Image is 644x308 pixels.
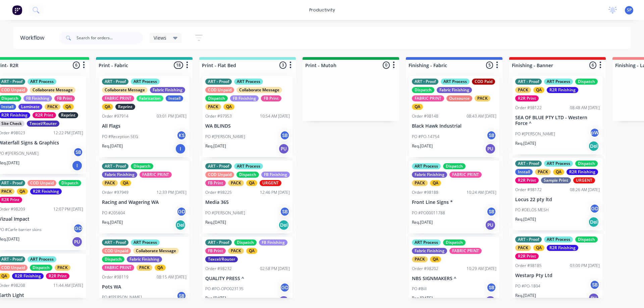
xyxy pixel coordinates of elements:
div: ART Process [131,79,160,85]
div: R2R Print [33,112,56,118]
div: Dispatch [205,95,228,101]
div: R2R Print [515,95,539,101]
div: PACK [412,256,428,262]
div: Order #98225 [205,189,232,195]
div: QA [430,256,441,262]
div: Install [515,169,533,175]
p: Req. [DATE] [412,295,433,301]
div: 10:54 AM [DATE] [260,113,290,119]
p: PO #Reception SEG [102,134,138,140]
div: COD Unpaid [205,172,234,178]
p: Req. [DATE] [205,143,226,149]
div: Order #98148 [412,113,438,119]
div: ART Process [131,239,160,246]
img: Factory [12,5,22,15]
div: ART - ProofART ProcessDispatchPACKQAR2R FinishingR2R PrintOrder #9818503:00 PM [DATE]Westarp Pty ... [513,234,602,307]
div: Fabric Finishing [127,256,162,262]
div: SB [486,282,496,293]
p: Westarp Pty Ltd [515,273,600,278]
div: COD Paid [472,79,495,85]
p: Front Line Signs * [412,200,496,205]
p: WA BLINDS [205,123,290,129]
div: KS [176,130,186,140]
div: FABRIC PRINT [412,95,444,101]
div: ART Process [28,256,56,262]
div: QA [223,104,234,110]
p: PO #PO-14754 [412,134,439,140]
div: Install [166,95,183,101]
div: Reprint [58,112,78,118]
div: Del [588,217,599,227]
p: Racing and Wagering WA [102,200,186,205]
div: GD [280,282,290,293]
div: Texcel/Router [27,121,59,127]
div: Fabrication [137,95,163,101]
div: COD Unpaid [205,87,234,93]
div: ART - Proof [205,239,232,246]
span: Views [154,34,166,41]
p: PO #[PERSON_NAME] [205,134,245,140]
div: SB [73,147,83,157]
div: Sample Print [541,177,571,183]
div: ART - ProofART ProcessCOD UnpaidDispatchFB FinishingFB PrintPACKQAURGENTOrder #9822512:46 PM [DAT... [203,161,292,233]
div: PU [485,143,496,154]
div: ART - Proof [515,161,542,167]
div: Dispatch [236,172,259,178]
div: QA [120,180,131,186]
p: Locus 22 pty ltd [515,197,600,203]
div: GD [73,223,83,233]
div: 10:24 AM [DATE] [467,189,496,195]
div: FB Print [205,248,226,254]
div: 12:22 PM [DATE] [53,130,83,136]
p: Req. [DATE] [515,293,536,299]
div: Dispatch [30,265,52,271]
div: QA [17,188,28,194]
div: Texcel/Router [205,256,238,262]
div: QA [246,180,257,186]
div: R2R Print [515,253,539,259]
div: SB [486,207,496,217]
div: 02:58 PM [DATE] [260,266,290,272]
div: PACK [515,87,531,93]
div: PU [485,296,496,306]
div: 10:29 AM [DATE] [467,266,496,272]
div: URGENT [260,180,281,186]
div: Dispatch [59,180,81,186]
div: Reprint [115,104,135,110]
div: Fabric Finishing [150,87,185,93]
div: PACK [535,169,551,175]
div: QA [533,245,544,251]
div: ART - Proof [102,163,128,169]
div: ART Process [544,79,573,85]
div: 12:07 PM [DATE] [53,206,83,212]
div: 03:01 PM [DATE] [157,113,186,119]
input: Search for orders... [76,31,143,45]
div: ART Process [234,163,263,169]
p: PO #205604 [102,210,125,216]
div: Dispatch [443,163,466,169]
div: FB Finishing [261,172,290,178]
div: Del [278,220,289,230]
div: ART Process [544,236,573,243]
div: ART Process [412,163,441,169]
div: QA [63,104,74,110]
span: SP [627,7,632,13]
div: R2R Finishing [30,188,62,194]
div: R2R Print [46,273,69,279]
div: FB Print [54,95,75,101]
div: URGENT [573,177,595,183]
div: PU [278,296,289,306]
div: Order #98202 [412,266,438,272]
div: SB [280,207,290,217]
div: ART - ProofDispatchFabric FinishingFABRIC PRINTPACKQAOrder #9794912:33 PM [DATE]Racing and Wageri... [99,161,189,233]
p: Req. [DATE] [515,216,536,222]
div: PACK [515,245,531,251]
div: 12:46 PM [DATE] [260,189,290,195]
div: Dispatch [412,87,434,93]
div: QA [155,265,166,271]
div: SB [176,291,186,301]
div: ART - Proof [205,79,232,85]
div: SB [486,130,496,140]
div: Order #97953 [205,113,232,119]
div: Collaborate Message [102,87,148,93]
